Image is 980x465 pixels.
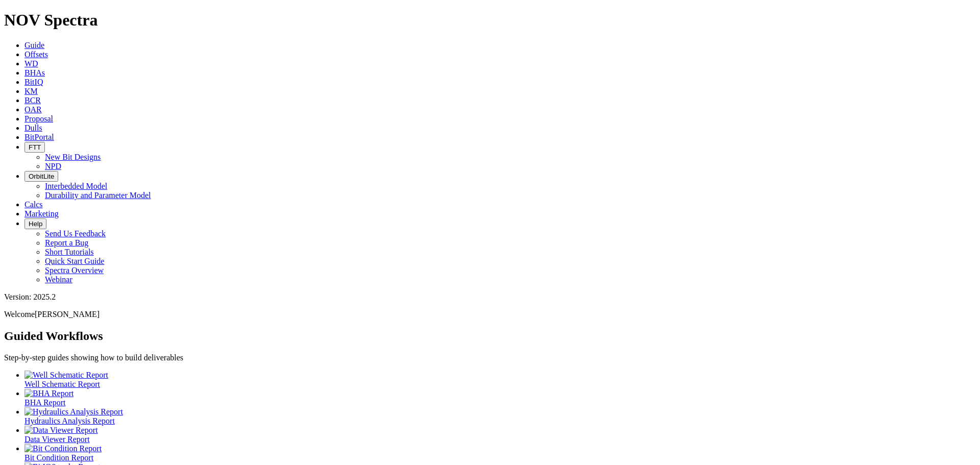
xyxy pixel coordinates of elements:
a: Well Schematic Report Well Schematic Report [24,371,976,388]
div: Version: 2025.2 [4,292,976,302]
p: Step-by-step guides showing how to build deliverables [4,353,976,362]
a: Marketing [24,209,59,218]
a: Hydraulics Analysis Report Hydraulics Analysis Report [24,407,976,425]
button: Help [24,218,46,229]
a: Spectra Overview [45,266,104,275]
button: FTT [24,142,45,153]
img: Well Schematic Report [24,371,108,380]
a: KM [24,87,38,95]
img: Data Viewer Report [24,426,98,435]
span: BHA Report [24,398,65,407]
a: BCR [24,96,41,105]
span: OrbitLite [29,173,54,180]
span: Data Viewer Report [24,435,90,444]
a: Dulls [24,124,42,132]
a: Bit Condition Report Bit Condition Report [24,444,976,462]
a: Webinar [45,275,72,284]
a: Short Tutorials [45,248,94,256]
a: BHAs [24,68,45,77]
a: BitIQ [24,78,43,86]
span: Hydraulics Analysis Report [24,417,115,425]
a: OAR [24,105,42,114]
a: Quick Start Guide [45,257,104,265]
h1: NOV Spectra [4,11,976,30]
a: Report a Bug [45,238,88,247]
a: New Bit Designs [45,153,101,161]
a: Interbedded Model [45,182,107,190]
a: Offsets [24,50,48,59]
a: Guide [24,41,44,50]
span: Bit Condition Report [24,453,93,462]
p: Welcome [4,310,976,319]
span: FTT [29,143,41,151]
a: Send Us Feedback [45,229,106,238]
span: Help [29,220,42,228]
a: BitPortal [24,133,54,141]
a: NPD [45,162,61,170]
a: Durability and Parameter Model [45,191,151,200]
span: Well Schematic Report [24,380,100,388]
img: Hydraulics Analysis Report [24,407,123,417]
a: Data Viewer Report Data Viewer Report [24,426,976,444]
a: WD [24,59,38,68]
img: BHA Report [24,389,73,398]
span: [PERSON_NAME] [35,310,100,319]
img: Bit Condition Report [24,444,102,453]
a: BHA Report BHA Report [24,389,976,407]
a: Proposal [24,114,53,123]
button: OrbitLite [24,171,58,182]
a: Calcs [24,200,43,209]
h2: Guided Workflows [4,329,976,343]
